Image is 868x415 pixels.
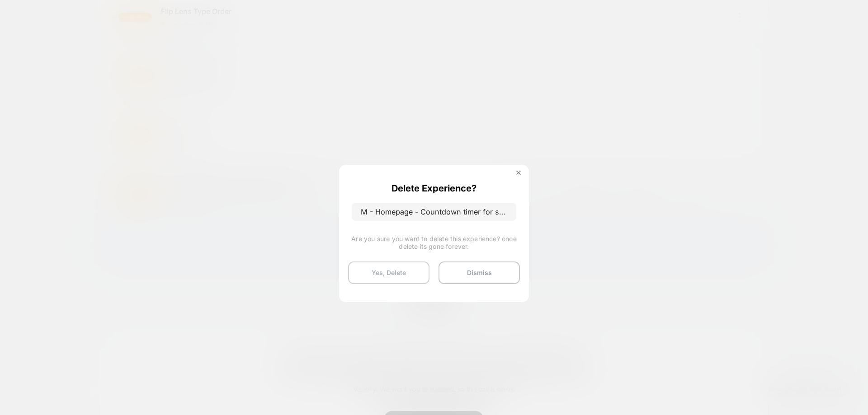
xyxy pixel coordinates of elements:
span: Are you sure you want to delete this experience? once delete its gone forever. [348,235,520,250]
button: Yes, Delete [348,261,429,284]
p: M - Homepage - Countdown timer for sale [352,203,516,221]
p: Delete Experience? [392,183,476,194]
img: close [516,171,521,175]
button: Dismiss [439,261,520,284]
